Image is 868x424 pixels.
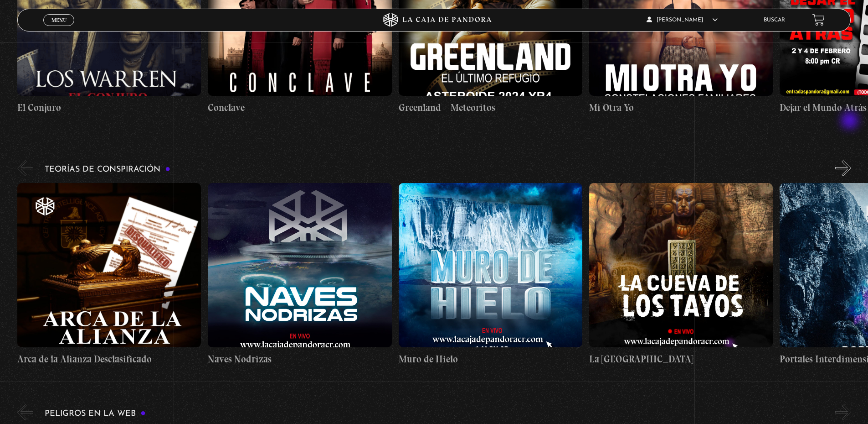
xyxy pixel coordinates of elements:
[208,183,391,366] a: Naves Nodrizas
[812,14,825,26] a: View your shopping cart
[48,25,70,31] span: Cerrar
[17,100,201,115] h4: El Conjuro
[835,404,851,420] button: Next
[647,17,718,23] span: [PERSON_NAME]
[17,404,33,420] button: Previous
[51,17,67,23] span: Menu
[589,100,773,115] h4: Mi Otra Yo
[17,183,201,366] a: Arca de la Alianza Desclasificado
[764,17,785,23] a: Buscar
[17,160,33,176] button: Previous
[399,352,582,366] h4: Muro de Hielo
[589,183,773,366] a: La [GEOGRAPHIC_DATA]
[45,409,146,418] h3: Peligros en la web
[45,165,170,174] h3: Teorías de Conspiración
[17,352,201,366] h4: Arca de la Alianza Desclasificado
[399,183,582,366] a: Muro de Hielo
[589,352,773,366] h4: La [GEOGRAPHIC_DATA]
[208,100,391,115] h4: Conclave
[399,100,582,115] h4: Greenland – Meteoritos
[208,352,391,366] h4: Naves Nodrizas
[835,160,851,176] button: Next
